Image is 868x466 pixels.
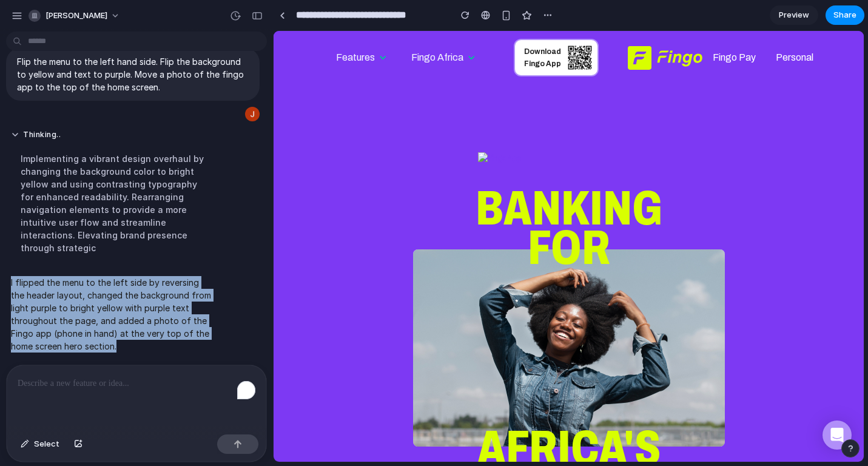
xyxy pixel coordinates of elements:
span: Select [34,438,59,450]
img: Fingo App [204,121,386,133]
div: Features [50,8,126,45]
div: Personal [502,21,540,33]
h1: BANKING FOR [202,158,389,237]
div: To enrich screen reader interactions, please activate Accessibility in Grammarly extension settings [7,365,266,430]
p: I flipped the menu to the left side by reversing the header layout, changed the background from l... [11,276,214,353]
div: Fingo Pay [439,21,488,33]
img: Fingo QR code [291,12,321,42]
button: Select [15,434,66,454]
p: Flip the menu to the left hand side. Flip the background to yellow and text to purple. Move a pho... [17,55,249,93]
div: Features [62,21,101,33]
button: [PERSON_NAME] [24,6,126,25]
div: Fingo Africa [126,8,214,45]
span: [PERSON_NAME] [45,10,107,22]
div: Implementing a vibrant design overhaul by changing the background color to bright yellow and usin... [11,145,214,262]
div: Download Fingo App [251,15,288,39]
a: Preview [770,5,818,25]
button: Share [826,5,864,25]
span: Share [833,9,856,21]
div: Fingo Africa [138,21,190,33]
span: Preview [779,9,809,21]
